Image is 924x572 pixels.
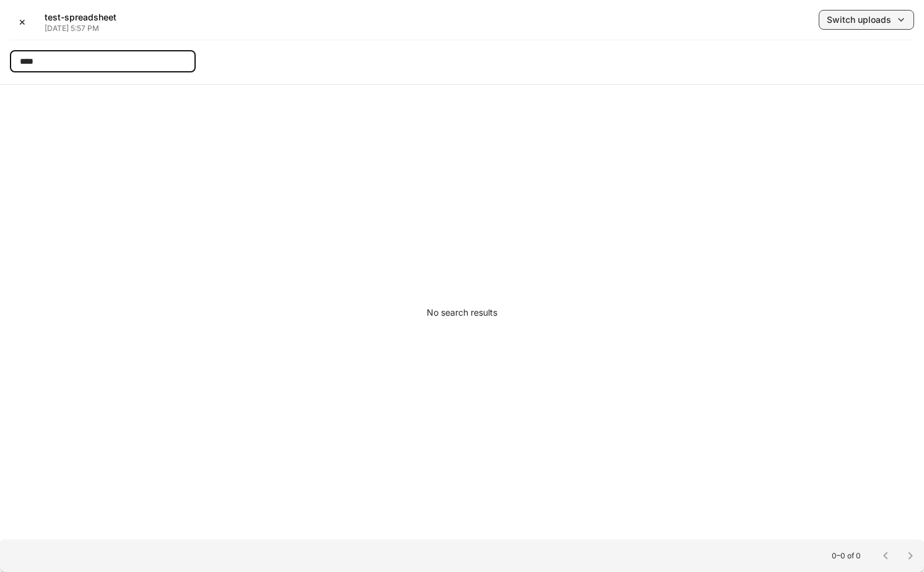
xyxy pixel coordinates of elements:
[427,306,497,319] div: No search results
[45,24,116,33] p: [DATE] 5:57 PM
[827,14,891,26] div: Switch uploads
[19,16,26,28] div: ✕
[832,551,861,561] p: 0–0 of 0
[819,10,914,30] button: Switch uploads
[45,11,116,24] h5: test-spreadsheet
[10,10,35,35] button: ✕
